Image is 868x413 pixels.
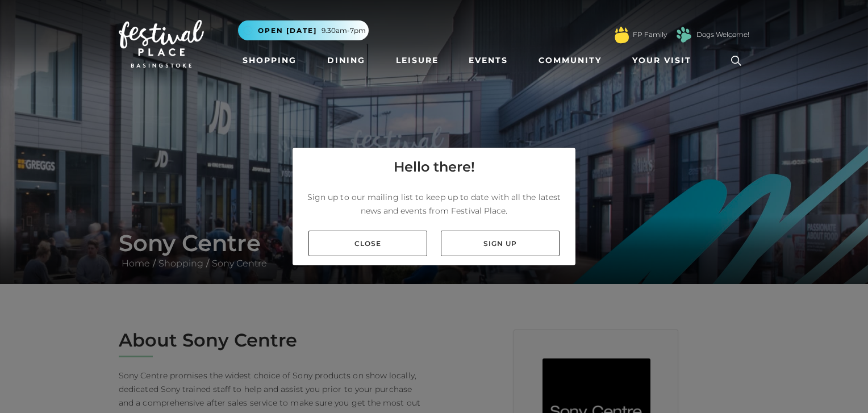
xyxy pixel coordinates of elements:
[534,50,606,71] a: Community
[394,157,475,177] h4: Hello there!
[238,20,369,40] button: Open [DATE] 9.30am-7pm
[464,50,512,71] a: Events
[119,20,204,68] img: Festival Place Logo
[441,231,560,256] a: Sign up
[302,190,566,218] p: Sign up to our mailing list to keep up to date with all the latest news and events from Festival ...
[391,50,443,71] a: Leisure
[323,50,370,71] a: Dining
[322,26,366,36] span: 9.30am-7pm
[308,231,427,256] a: Close
[632,55,691,66] span: Your Visit
[633,30,667,40] a: FP Family
[238,50,301,71] a: Shopping
[628,50,702,71] a: Your Visit
[258,26,317,36] span: Open [DATE]
[696,30,749,40] a: Dogs Welcome!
